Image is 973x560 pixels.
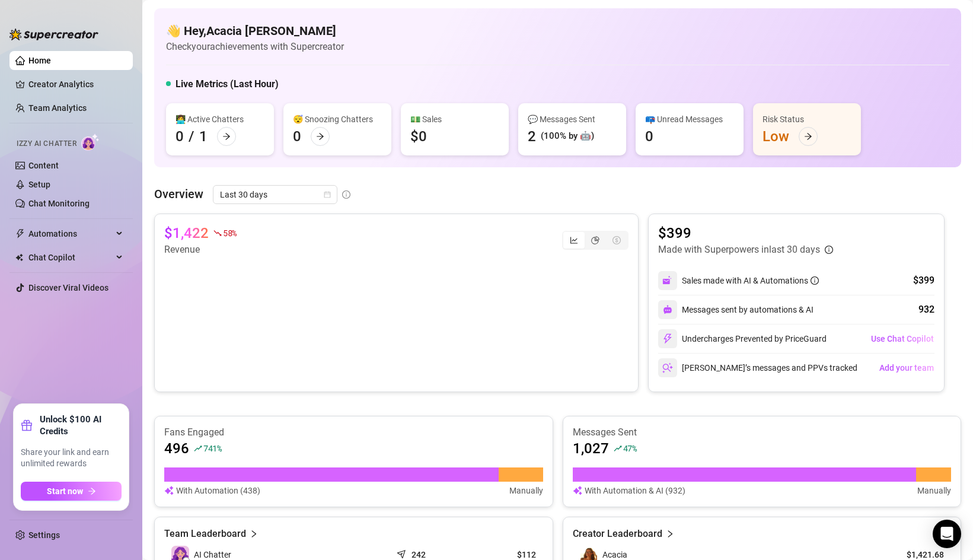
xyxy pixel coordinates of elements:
[164,439,189,458] article: 496
[666,527,674,541] span: right
[682,274,819,287] div: Sales made with AI & Automations
[203,443,222,454] span: 741 %
[316,132,324,141] span: arrow-right
[825,246,833,254] span: info-circle
[28,75,123,94] a: Creator Analytics
[917,484,951,497] article: Manually
[573,439,609,458] article: 1,027
[397,547,409,559] span: send
[176,127,184,146] div: 0
[28,161,59,170] a: Content
[614,444,622,453] span: rise
[176,113,264,126] div: 👩‍💻 Active Chatters
[933,520,961,548] div: Open Intercom Messenger
[164,224,209,243] article: $1,422
[663,305,672,314] img: svg%3e
[164,484,174,497] img: svg%3e
[645,113,734,126] div: 📪 Unread Messages
[570,236,578,244] span: line-chart
[913,273,934,288] div: $399
[293,113,382,126] div: 😴 Snoozing Chatters
[612,236,621,244] span: dollar-circle
[573,484,582,497] img: svg%3e
[811,276,819,285] span: info-circle
[21,482,122,501] button: Start nowarrow-right
[585,484,685,497] article: With Automation & AI (932)
[166,23,344,39] h4: 👋 Hey, Acacia [PERSON_NAME]
[17,138,76,149] span: Izzy AI Chatter
[879,358,934,377] button: Add your team
[28,224,113,243] span: Automations
[870,329,934,348] button: Use Chat Copilot
[28,248,113,267] span: Chat Copilot
[602,550,627,559] span: Acacia
[28,199,90,208] a: Chat Monitoring
[88,487,96,495] span: arrow-right
[47,486,83,496] span: Start now
[176,77,279,91] h5: Live Metrics (Last Hour)
[562,231,629,250] div: segmented control
[658,243,820,257] article: Made with Superpowers in last 30 days
[21,419,33,431] span: gift
[40,413,122,437] strong: Unlock $100 AI Credits
[28,180,50,189] a: Setup
[662,275,673,286] img: svg%3e
[213,229,222,237] span: fall
[541,129,594,144] div: (100% by 🤖)
[528,127,536,146] div: 2
[194,444,202,453] span: rise
[28,530,60,540] a: Settings
[658,224,833,243] article: $399
[658,358,857,377] div: [PERSON_NAME]’s messages and PPVs tracked
[658,300,814,319] div: Messages sent by automations & AI
[223,227,237,238] span: 58 %
[9,28,98,40] img: logo-BBDzfeDw.svg
[164,426,543,439] article: Fans Engaged
[879,363,934,373] span: Add your team
[342,190,350,199] span: info-circle
[28,283,109,292] a: Discover Viral Videos
[662,362,673,373] img: svg%3e
[28,56,51,65] a: Home
[15,229,25,238] span: thunderbolt
[164,527,246,541] article: Team Leaderboard
[324,191,331,198] span: calendar
[528,113,617,126] div: 💬 Messages Sent
[645,127,653,146] div: 0
[222,132,231,141] span: arrow-right
[509,484,543,497] article: Manually
[166,39,344,54] article: Check your achievements with Supercreator
[871,334,934,343] span: Use Chat Copilot
[28,103,87,113] a: Team Analytics
[623,443,637,454] span: 47 %
[154,185,203,203] article: Overview
[199,127,208,146] div: 1
[591,236,599,244] span: pie-chart
[662,333,673,344] img: svg%3e
[410,127,427,146] div: $0
[250,527,258,541] span: right
[164,243,237,257] article: Revenue
[763,113,851,126] div: Risk Status
[15,253,23,262] img: Chat Copilot
[573,426,952,439] article: Messages Sent
[918,303,934,317] div: 932
[573,527,662,541] article: Creator Leaderboard
[658,329,827,348] div: Undercharges Prevented by PriceGuard
[81,133,100,151] img: AI Chatter
[21,447,122,470] span: Share your link and earn unlimited rewards
[220,186,330,203] span: Last 30 days
[804,132,812,141] span: arrow-right
[410,113,499,126] div: 💵 Sales
[176,484,260,497] article: With Automation (438)
[293,127,301,146] div: 0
